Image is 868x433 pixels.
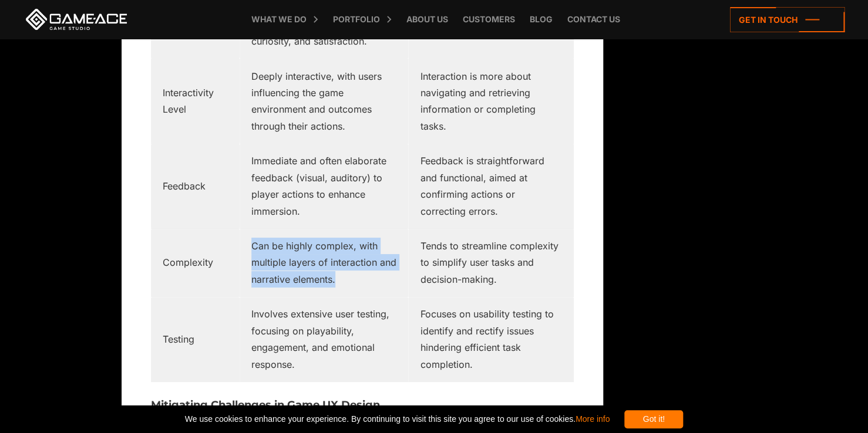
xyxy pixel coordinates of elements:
[408,59,573,144] td: Interaction is more about navigating and retrieving information or completing tasks.
[408,144,573,229] td: Feedback is straightforward and functional, aimed at confirming actions or correcting errors.
[151,297,240,382] td: Testing
[151,400,574,411] h3: Mitigating Challenges in Game UX Design
[624,410,683,428] div: Got it!
[185,410,610,428] span: We use cookies to enhance your experience. By continuing to visit this site you agree to our use ...
[408,297,573,382] td: Focuses on usability testing to identify and rectify issues hindering efficient task completion.
[730,7,845,32] a: Get in touch
[576,414,610,424] a: More info
[240,297,409,382] td: Involves extensive user testing, focusing on playability, engagement, and emotional response.
[240,144,409,229] td: Immediate and often elaborate feedback (visual, auditory) to player actions to enhance immersion.
[240,229,409,297] td: Can be highly complex, with multiple layers of interaction and narrative elements.
[151,229,240,297] td: Complexity
[240,59,409,144] td: Deeply interactive, with users influencing the game environment and outcomes through their actions.
[151,59,240,144] td: Interactivity Level
[408,229,573,297] td: Tends to streamline complexity to simplify user tasks and decision-making.
[151,144,240,229] td: Feedback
